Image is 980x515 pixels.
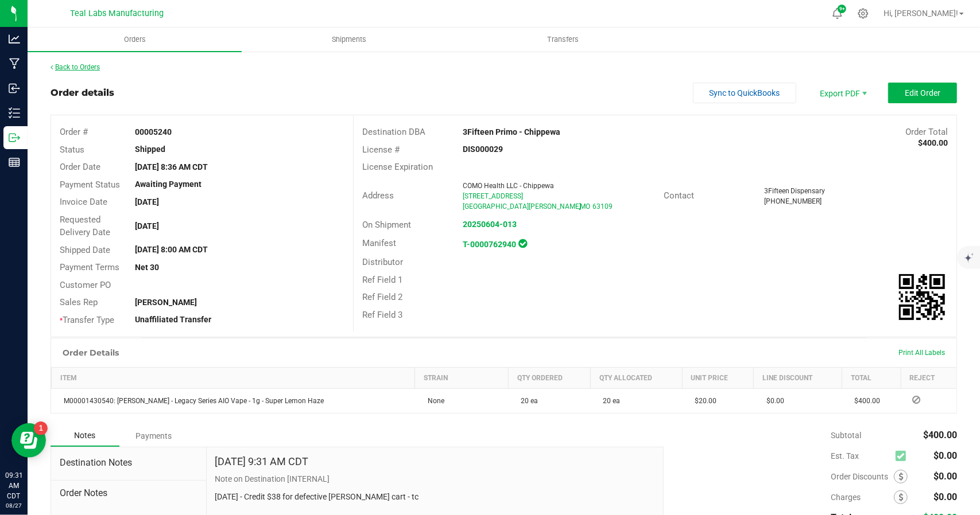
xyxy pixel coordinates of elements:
span: Customer PO [60,280,111,290]
span: 20 ea [515,397,538,405]
strong: DIS000029 [463,145,503,154]
p: Note on Destination [INTERNAL] [215,473,654,485]
strong: Net 30 [135,263,159,272]
a: Back to Orders [51,63,100,71]
span: $0.00 [761,397,784,405]
span: $400.00 [849,397,880,405]
strong: [DATE] 8:00 AM CDT [135,245,208,254]
span: Reject Inventory [908,396,925,403]
span: Ref Field 1 [362,275,402,285]
a: 20250604-013 [463,220,517,229]
p: 08/27 [5,501,22,510]
span: Invoice Date [60,197,107,207]
span: Orders [109,34,161,45]
span: Ref Field 2 [362,292,402,302]
th: Unit Price [682,368,754,389]
span: 63109 [592,202,613,210]
span: 20 ea [597,397,620,405]
span: Calculate excise tax [896,448,911,464]
span: Sync to QuickBooks [710,88,780,97]
a: Orders [28,28,242,52]
span: Payment Status [60,180,120,190]
inline-svg: Manufacturing [9,58,20,69]
a: Transfers [456,28,671,52]
img: Scan me! [899,274,945,320]
strong: [DATE] [135,197,159,206]
span: Teal Labs Manufacturing [71,9,164,18]
span: Distributor [362,257,403,267]
span: [PHONE_NUMBER] [764,197,822,205]
div: Manage settings [856,8,870,19]
span: COMO Health LLC - Chippewa [463,182,554,190]
th: Qty Ordered [508,368,590,389]
span: Sales Rep [60,297,98,307]
iframe: Resource center [11,423,46,458]
th: Reject [901,368,956,389]
span: $400.00 [923,430,957,440]
span: Address [362,190,394,201]
span: Print All Labels [898,349,945,357]
strong: [DATE] 8:36 AM CDT [135,162,208,171]
span: Manifest [362,238,396,248]
iframe: Resource center unread badge [34,422,48,435]
th: Qty Allocated [590,368,682,389]
h4: [DATE] 9:31 AM CDT [215,456,309,467]
span: Order Notes [60,486,197,500]
span: Dispensary [791,187,825,195]
li: Export PDF [808,83,877,103]
h1: Order Details [63,348,119,357]
span: Contact [664,190,694,201]
span: , [579,202,580,210]
span: Transfer Type [60,315,114,325]
span: Requested Delivery Date [60,214,110,238]
span: Order Discounts [831,472,894,481]
inline-svg: Inbound [9,83,20,94]
span: On Shipment [362,220,411,230]
span: 9+ [839,7,845,11]
inline-svg: Outbound [9,132,20,143]
th: Strain [415,368,509,389]
span: Status [60,145,84,155]
span: Order Date [60,162,100,172]
inline-svg: Reports [9,157,20,168]
span: Payment Terms [60,262,119,272]
span: $0.00 [933,450,957,461]
span: Edit Order [905,88,940,97]
span: In Sync [518,237,527,249]
span: [GEOGRAPHIC_DATA][PERSON_NAME] [463,202,581,210]
span: $20.00 [689,397,716,405]
span: $0.00 [933,471,957,482]
qrcode: 00005240 [899,274,945,320]
span: $0.00 [933,491,957,502]
span: Charges [831,493,894,502]
inline-svg: Inventory [9,107,20,119]
span: Destination Notes [60,456,197,470]
span: Est. Tax [831,451,891,461]
p: [DATE] - Credit $38 for defective [PERSON_NAME] cart - tc [215,491,654,503]
strong: Shipped [135,145,165,154]
div: Notes [51,425,119,447]
th: Item [52,368,415,389]
th: Line Discount [754,368,842,389]
span: Transfers [532,34,595,45]
span: None [422,397,444,405]
span: Order # [60,127,88,137]
span: [STREET_ADDRESS] [463,192,523,200]
a: Shipments [242,28,456,52]
span: Ref Field 3 [362,310,402,320]
p: 09:31 AM CDT [5,470,22,501]
strong: [DATE] [135,221,159,231]
a: T-0000762940 [463,240,516,249]
div: Order details [51,86,114,100]
strong: 00005240 [135,127,172,136]
inline-svg: Analytics [9,33,20,45]
strong: $400.00 [918,138,948,147]
span: MO [580,202,590,210]
strong: Awaiting Payment [135,180,202,189]
span: Hi, [PERSON_NAME]! [884,9,958,18]
span: License # [362,145,400,155]
strong: Unaffiliated Transfer [135,315,211,324]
